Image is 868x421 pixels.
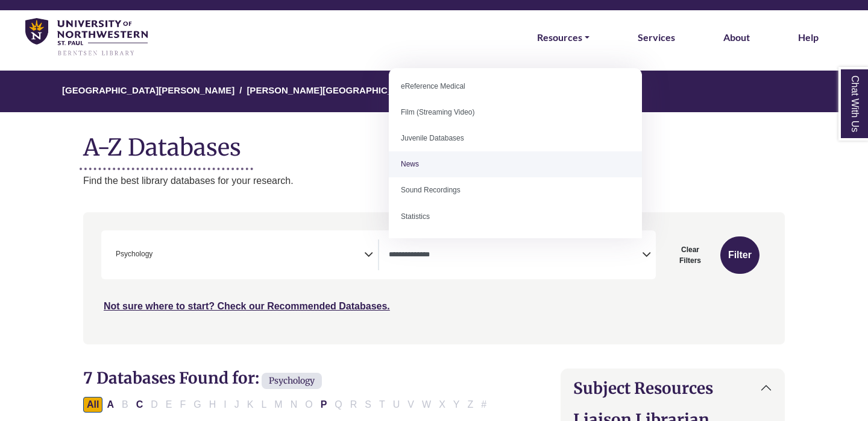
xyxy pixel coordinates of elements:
a: Resources [537,30,590,45]
a: Services [638,30,675,45]
span: 7 Databases Found for: [83,368,259,388]
a: [PERSON_NAME][GEOGRAPHIC_DATA] [247,83,419,95]
img: library_home [25,18,148,57]
textarea: Search [389,251,642,261]
button: Subject Resources [561,369,784,407]
li: eReference Medical [389,74,642,100]
a: Help [798,30,819,45]
span: Psychology [262,373,322,389]
textarea: Search [155,251,160,261]
li: Juvenile Databases [389,125,642,151]
li: Sound Recordings [389,177,642,203]
h1: A-Z Databases [83,124,785,161]
a: Not sure where to start? Check our Recommended Databases. [104,301,390,311]
a: About [723,30,750,45]
li: News [389,151,642,177]
button: All [83,397,102,413]
button: Submit for Search Results [720,236,759,274]
p: Find the best library databases for your research. [83,173,785,189]
button: Filter Results C [133,397,147,413]
nav: breadcrumb [83,71,785,112]
button: Filter Results P [317,397,331,413]
li: Psychology [111,248,153,260]
li: Film (Streaming Video) [389,100,642,125]
button: Filter Results A [103,397,118,413]
div: Alpha-list to filter by first letter of database name [83,399,491,409]
span: Psychology [116,248,153,260]
li: Statistics [389,204,642,230]
button: Clear Filters [663,236,717,274]
nav: Search filters [83,212,785,344]
a: [GEOGRAPHIC_DATA][PERSON_NAME] [62,83,234,95]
